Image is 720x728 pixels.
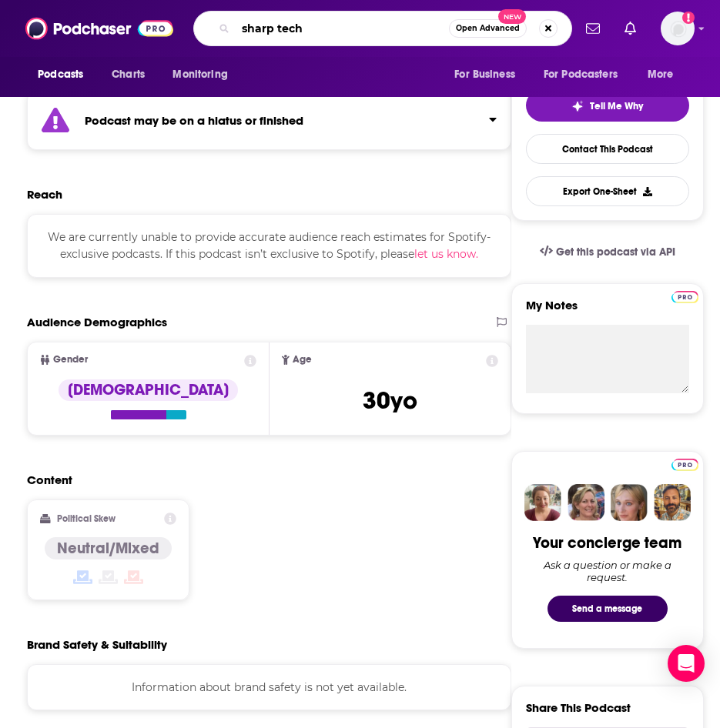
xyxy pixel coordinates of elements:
[236,16,449,41] input: Search podcasts, credits, & more...
[526,559,689,583] div: Ask a question or make a request.
[590,100,643,112] span: Tell Me Why
[27,637,167,652] h2: Brand Safety & Suitability
[571,100,584,112] img: tell me why sparkle
[527,233,688,271] a: Get this podcast via API
[568,484,604,521] img: Barbara Profile
[27,664,511,710] div: Information about brand safety is not yet available.
[456,25,520,32] span: Open Advanced
[85,113,303,128] strong: Podcast may be on a hiatus or finished
[637,60,693,89] button: open menu
[172,64,227,85] span: Monitoring
[648,64,674,85] span: More
[293,355,312,365] span: Age
[53,355,88,365] span: Gender
[162,60,247,89] button: open menu
[671,291,698,303] img: Podchaser Pro
[556,245,675,259] span: Get this podcast via API
[524,484,561,521] img: Sydney Profile
[27,91,511,150] section: Click to expand status details
[414,245,478,262] button: let us know.
[671,289,698,303] a: Pro website
[526,700,631,715] h3: Share This Podcast
[38,64,83,85] span: Podcasts
[526,134,689,164] a: Contact This Podcast
[27,60,103,89] button: open menu
[57,539,159,558] h4: Neutral/Mixed
[59,379,238,401] div: [DEMOGRAPHIC_DATA]
[668,645,705,682] div: Open Intercom Messenger
[534,60,640,89] button: open menu
[544,64,618,85] span: For Podcasters
[661,12,695,45] span: Logged in as samanthawu
[526,89,689,122] button: tell me why sparkleTell Me Why
[526,176,689,206] button: Export One-Sheet
[27,473,499,487] h2: Content
[671,456,698,471] a: Pro website
[193,11,572,46] div: Search podcasts, credits, & more...
[454,64,515,85] span: For Business
[671,459,698,471] img: Podchaser Pro
[618,15,642,42] a: Show notifications dropdown
[27,315,167,329] h2: Audience Demographics
[654,484,691,521] img: Jon Profile
[533,533,681,553] div: Your concierge team
[27,187,62,202] h2: Reach
[611,484,648,521] img: Jules Profile
[580,15,606,42] a: Show notifications dropdown
[548,596,668,622] button: Send a message
[682,12,695,24] svg: Add a profile image
[526,298,689,325] label: My Notes
[48,230,491,261] span: We are currently unable to provide accurate audience reach estimates for Spotify-exclusive podcas...
[102,60,154,89] a: Charts
[57,513,116,524] h2: Political Skew
[444,60,534,89] button: open menu
[363,386,417,416] span: 30 yo
[449,19,527,38] button: Open AdvancedNew
[112,64,145,85] span: Charts
[25,14,173,43] img: Podchaser - Follow, Share and Rate Podcasts
[498,9,526,24] span: New
[661,12,695,45] button: Show profile menu
[661,12,695,45] img: User Profile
